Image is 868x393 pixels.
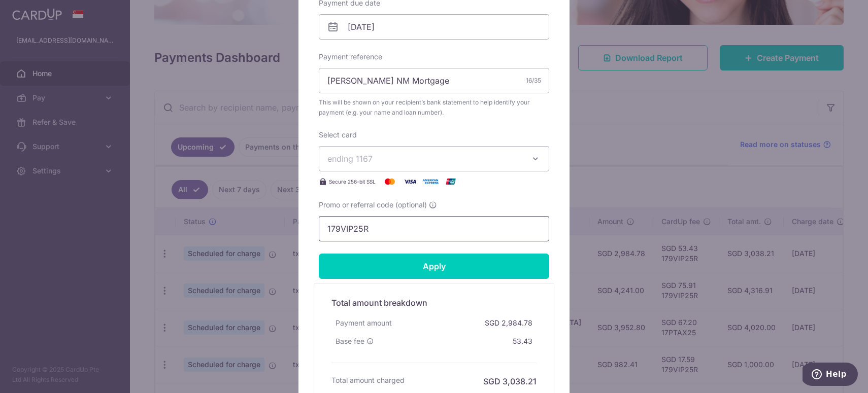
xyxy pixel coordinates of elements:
[319,146,549,171] button: ending 1167
[509,332,537,350] div: 53.43
[526,76,541,86] div: 16/35
[319,14,549,40] input: DD / MM / YYYY
[319,97,549,118] span: This will be shown on your recipient’s bank statement to help identify your payment (e.g. your na...
[331,375,405,385] h6: Total amount charged
[420,175,441,188] img: American Express
[331,297,537,309] h5: Total amount breakdown
[380,175,400,188] img: Mastercard
[319,254,549,279] input: Apply
[483,375,537,387] h6: SGD 3,038.21
[329,177,376,186] span: Secure 256-bit SSL
[327,154,373,164] span: ending 1167
[441,175,461,188] img: UnionPay
[400,175,420,188] img: Visa
[319,130,357,140] label: Select card
[319,200,427,210] span: Promo or referral code (optional)
[331,314,396,332] div: Payment amount
[481,314,537,332] div: SGD 2,984.78
[803,363,858,388] iframe: Opens a widget where you can find more information
[336,336,364,346] span: Base fee
[319,52,382,62] label: Payment reference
